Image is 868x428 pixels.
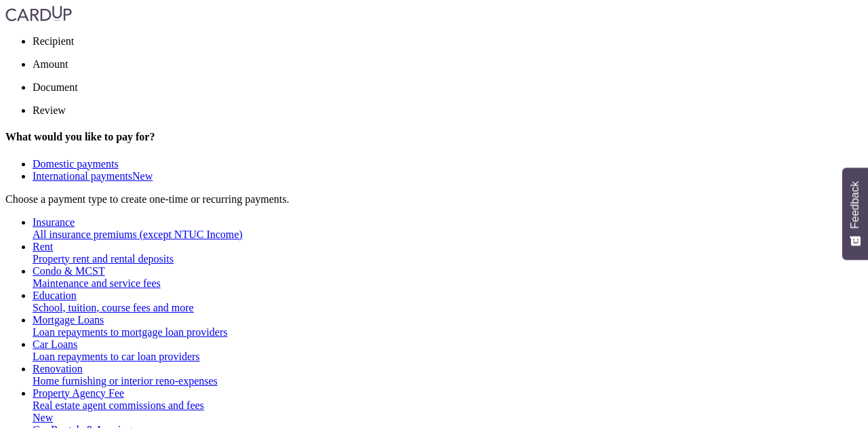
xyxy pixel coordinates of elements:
[33,216,863,241] a: InsuranceAll insurance premiums (except NTUC Income)
[33,58,863,71] p: Amount
[132,170,153,182] span: New
[781,387,854,421] iframe: Opens a widget where you can find more information
[5,5,72,22] img: CardUp
[842,168,868,260] button: Feedback - Show survey
[5,193,863,206] div: Choose a payment type to create one-time or recurring payments.
[33,290,77,301] span: Education
[33,35,863,47] p: Recipient
[33,314,863,338] a: Mortgage LoansLoan repayments to mortgage loan providers
[33,290,863,314] a: EducationSchool, tuition, course fees and more
[849,181,861,229] span: Feedback
[33,81,863,94] p: Document
[33,265,863,290] a: Condo & MCSTMaintenance and service fees
[33,170,863,182] div: International payments
[33,158,863,170] div: Domestic payments
[33,314,104,326] span: Mortgage Loans
[33,387,124,399] span: Property Agency Fee
[33,351,863,363] div: Loan repayments to car loan providers
[33,375,863,387] div: Home furnishing or interior reno-expenses
[33,412,53,423] span: New
[33,400,863,412] div: Real estate agent commissions and fees
[33,387,863,424] a: Property Agency FeeReal estate agent commissions and feesNew
[33,265,105,277] span: Condo & MCST
[5,131,863,143] h4: What would you like to pay for?
[33,216,75,228] span: Insurance
[33,229,863,241] div: All insurance premiums (except NTUC Income)
[33,104,863,117] p: Review
[33,338,77,350] span: Car Loans
[33,338,863,363] a: Car LoansLoan repayments to car loan providers
[33,326,863,338] div: Loan repayments to mortgage loan providers
[33,277,863,290] div: Maintenance and service fees
[33,241,53,252] span: Rent
[33,363,863,387] a: RenovationHome furnishing or interior reno-expenses
[33,363,83,374] span: Renovation
[33,241,863,265] a: RentProperty rent and rental deposits
[33,302,863,314] div: School, tuition, course fees and more
[33,253,863,265] div: Property rent and rental deposits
